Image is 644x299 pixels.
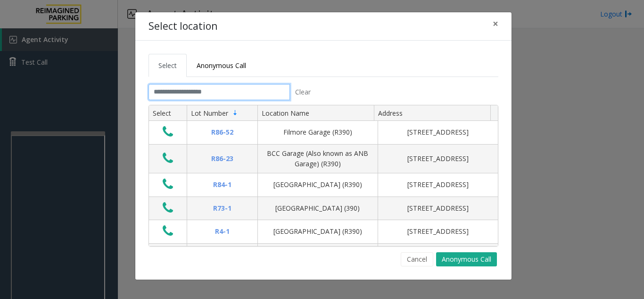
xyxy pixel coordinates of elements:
button: Close [486,12,505,35]
span: Lot Number [191,109,228,118]
button: Anonymous Call [436,252,497,266]
div: [STREET_ADDRESS] [384,203,492,214]
button: Clear [290,84,316,100]
div: Filmore Garage (R390) [264,127,372,137]
div: [GEOGRAPHIC_DATA] (R390) [264,179,372,190]
div: R4-1 [193,226,252,237]
div: Data table [149,105,498,246]
div: [GEOGRAPHIC_DATA] (390) [264,203,372,214]
h4: Select location [149,19,217,34]
div: [STREET_ADDRESS] [384,226,492,237]
div: R73-1 [193,203,252,214]
th: Select [149,105,187,121]
div: [STREET_ADDRESS] [384,154,492,164]
span: Select [158,61,177,70]
span: Anonymous Call [197,61,246,70]
ul: Tabs [149,54,498,77]
span: × [493,17,498,30]
div: [STREET_ADDRESS] [384,127,492,137]
div: R86-52 [193,127,252,137]
button: Cancel [401,252,433,266]
div: [STREET_ADDRESS] [384,179,492,190]
span: Sortable [231,109,239,117]
span: Location Name [262,109,309,118]
div: R84-1 [193,179,252,190]
div: BCC Garage (Also known as ANB Garage) (R390) [264,148,372,170]
div: [GEOGRAPHIC_DATA] (R390) [264,226,372,237]
div: R86-23 [193,154,252,164]
span: Address [378,109,403,118]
